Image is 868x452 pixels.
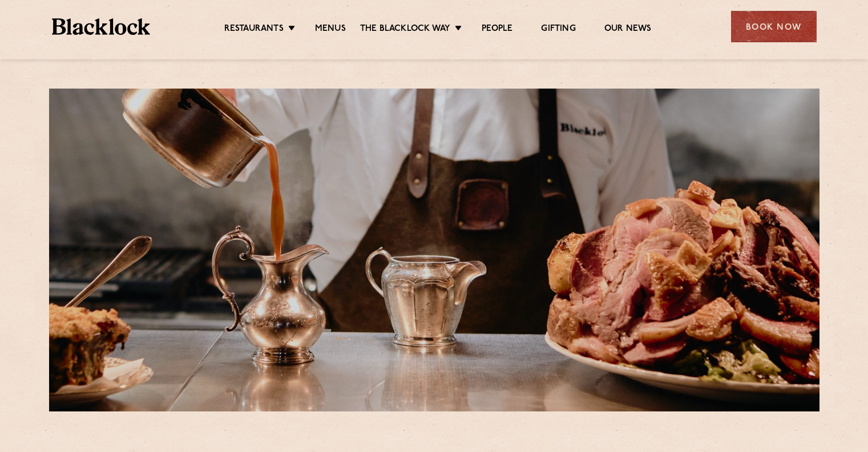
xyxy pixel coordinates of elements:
[52,18,151,35] img: BL_Textured_Logo-footer-cropped.svg
[731,11,817,42] div: Book Now
[604,23,652,36] a: Our News
[360,23,450,36] a: The Blacklock Way
[224,23,284,36] a: Restaurants
[315,23,346,36] a: Menus
[482,23,512,36] a: People
[541,23,575,36] a: Gifting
